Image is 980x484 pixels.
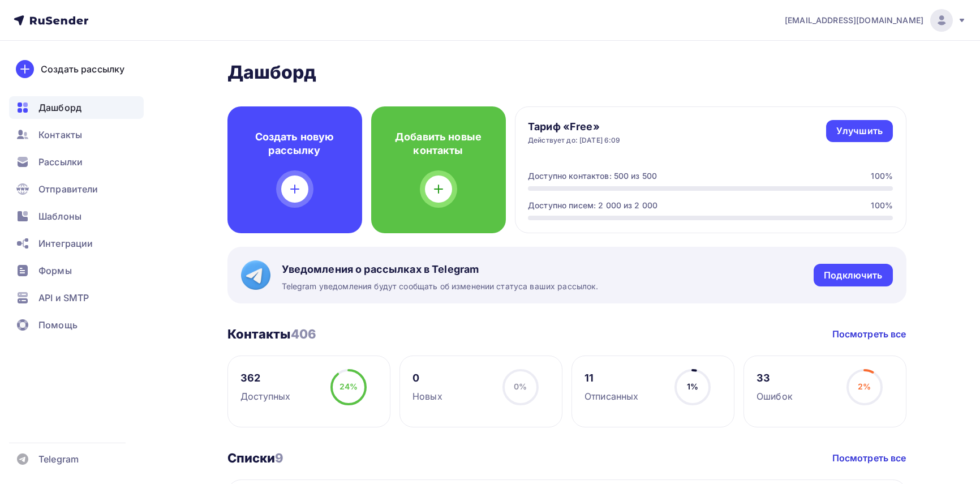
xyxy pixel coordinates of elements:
span: Помощь [38,318,78,332]
a: Контакты [9,123,144,146]
span: Рассылки [38,155,83,169]
div: Доступно контактов: 500 из 500 [528,170,657,182]
span: 9 [275,451,283,465]
h4: Добавить новые контакты [389,130,488,157]
div: Улучшить [836,125,883,138]
h3: Контакты [227,326,317,342]
h4: Создать новую рассылку [246,130,344,157]
span: 0% [514,382,527,391]
div: Доступно писем: 2 000 из 2 000 [528,200,657,211]
a: Формы [9,259,144,282]
span: Интеграции [38,237,93,250]
div: Новых [412,389,442,403]
a: [EMAIL_ADDRESS][DOMAIN_NAME] [785,9,966,32]
div: Подключить [824,269,882,282]
h3: Списки [227,450,284,466]
span: 2% [858,382,871,391]
span: Шаблоны [38,209,81,223]
a: Дашборд [9,96,144,119]
div: 100% [871,200,893,211]
span: 24% [339,382,358,391]
div: Действует до: [DATE] 6:09 [528,136,621,145]
span: Дашборд [38,101,81,114]
a: Отправители [9,178,144,200]
a: Посмотреть все [832,327,906,341]
div: Создать рассылку [41,62,124,76]
div: 0 [412,371,442,385]
span: Telegram [38,452,79,466]
div: 362 [240,371,290,385]
span: Контакты [38,128,82,142]
span: Формы [38,264,72,277]
span: [EMAIL_ADDRESS][DOMAIN_NAME] [785,15,923,26]
span: 1% [687,382,698,391]
a: Шаблоны [9,205,144,228]
span: Отправители [38,182,98,196]
div: Отписанных [584,389,638,403]
div: Ошибок [757,389,793,403]
h2: Дашборд [227,61,906,84]
span: API и SMTP [38,291,89,305]
h4: Тариф «Free» [528,120,621,134]
span: Уведомления о рассылках в Telegram [282,263,599,276]
a: Посмотреть все [832,451,906,465]
div: 33 [757,371,793,385]
span: 406 [291,327,316,341]
a: Рассылки [9,151,144,173]
div: 100% [871,170,893,182]
div: 11 [584,371,638,385]
div: Доступных [240,389,290,403]
span: Telegram уведомления будут сообщать об изменении статуса ваших рассылок. [282,281,599,292]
